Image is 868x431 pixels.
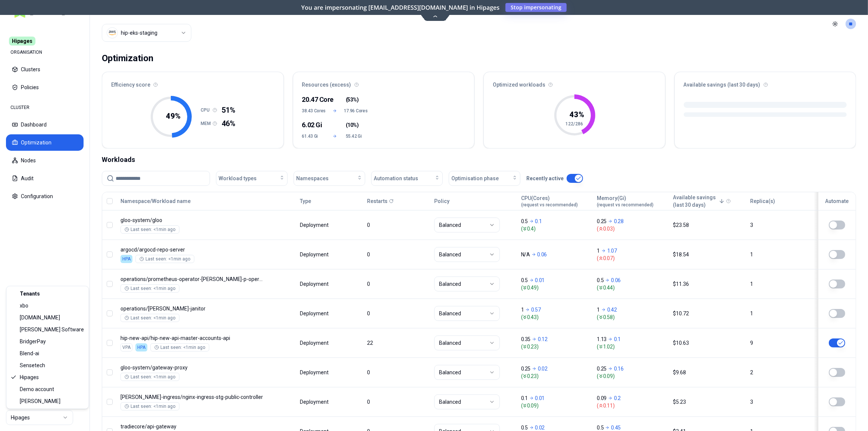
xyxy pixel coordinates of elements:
div: Tenants [8,288,87,300]
span: xbo [20,302,28,309]
span: Sensetech [20,362,45,369]
span: Hipages [20,374,39,381]
span: Blend-ai [20,350,39,357]
span: BridgerPay [20,338,46,345]
span: Demo account [20,385,54,393]
span: [PERSON_NAME] [20,397,60,405]
span: [DOMAIN_NAME] [20,314,60,321]
span: [PERSON_NAME] Software [20,326,84,333]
